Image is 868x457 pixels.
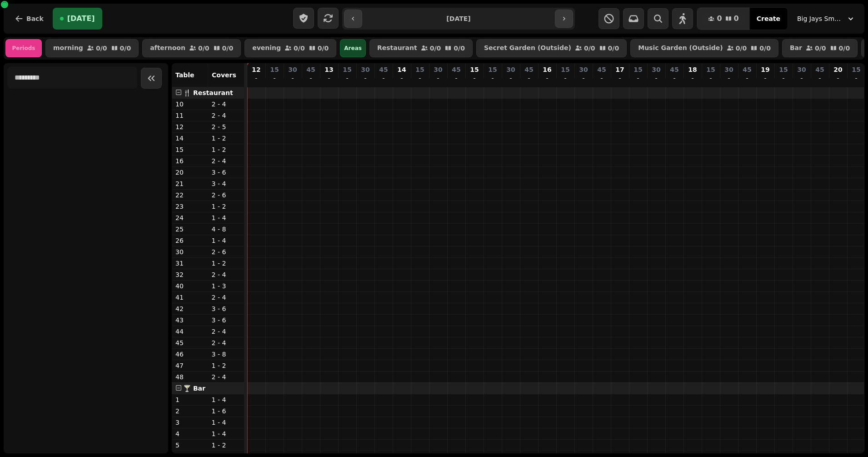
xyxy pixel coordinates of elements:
[761,65,769,74] p: 19
[212,304,241,313] p: 3 - 6
[175,156,205,166] p: 16
[717,15,722,22] span: 0
[759,45,771,51] p: 0 / 0
[453,76,460,85] p: 0
[369,39,473,57] button: Restaurant0/00/0
[252,65,260,74] p: 12
[212,259,241,268] p: 1 - 2
[743,65,751,74] p: 45
[212,236,241,245] p: 1 - 4
[452,65,460,74] p: 45
[175,202,205,211] p: 23
[175,111,205,120] p: 11
[377,45,417,52] p: Restaurant
[212,179,241,188] p: 3 - 4
[212,156,241,166] p: 2 - 4
[736,45,747,51] p: 0 / 0
[175,247,205,256] p: 30
[434,76,442,85] p: 0
[634,76,642,85] p: 0
[175,191,205,200] p: 22
[797,65,806,74] p: 30
[212,111,241,120] p: 2 - 4
[489,76,496,85] p: 0
[244,39,336,57] button: evening0/00/0
[688,65,697,74] p: 18
[430,45,441,51] p: 0 / 0
[67,15,95,22] span: [DATE]
[142,39,241,57] button: afternoon0/00/0
[833,65,842,74] p: 20
[340,39,366,57] div: Areas
[175,372,205,382] p: 48
[724,65,733,74] p: 30
[725,76,733,85] p: 0
[470,65,479,74] p: 15
[343,65,351,74] p: 15
[212,418,241,427] p: 1 - 4
[362,76,369,85] p: 0
[212,225,241,234] p: 4 - 8
[454,45,465,51] p: 0 / 0
[212,372,241,382] p: 2 - 4
[53,45,83,52] p: morning
[120,45,131,51] p: 0 / 0
[762,76,769,85] p: 0
[615,65,624,74] p: 17
[380,76,387,85] p: 0
[525,76,533,85] p: 0
[798,76,805,85] p: 0
[653,76,660,85] p: 0
[175,441,205,450] p: 5
[638,45,723,52] p: Music Garden (Outside)
[270,65,279,74] p: 15
[175,361,205,370] p: 47
[598,76,605,85] p: 0
[212,327,241,336] p: 2 - 4
[175,316,205,325] p: 43
[212,407,241,416] p: 1 - 6
[289,76,296,85] p: 0
[175,281,205,291] p: 40
[792,10,861,27] button: Big Jays Smokehouse
[294,45,305,51] p: 0 / 0
[434,65,442,74] p: 30
[306,65,315,74] p: 45
[416,76,424,85] p: 0
[415,65,424,74] p: 15
[175,429,205,438] p: 4
[175,327,205,336] p: 44
[212,122,241,131] p: 2 - 5
[183,89,233,96] span: 🍴 Restaurant
[584,45,595,51] p: 0 / 0
[45,39,139,57] button: morning0/00/0
[507,76,514,85] p: 0
[175,122,205,131] p: 12
[252,45,281,52] p: evening
[212,441,241,450] p: 1 - 2
[150,45,185,52] p: afternoon
[175,304,205,313] p: 42
[212,350,241,359] p: 3 - 8
[398,76,405,85] p: 0
[839,45,850,51] p: 0 / 0
[212,293,241,302] p: 2 - 4
[175,225,205,234] p: 25
[608,45,619,51] p: 0 / 0
[26,15,44,22] span: Back
[212,395,241,404] p: 1 - 4
[670,65,678,74] p: 45
[175,168,205,177] p: 20
[212,168,241,177] p: 3 - 6
[743,76,751,85] p: 0
[707,76,714,85] p: 0
[816,76,823,85] p: 0
[175,145,205,154] p: 15
[175,293,205,302] p: 41
[96,45,107,51] p: 0 / 0
[212,316,241,325] p: 3 - 6
[361,65,369,74] p: 30
[175,213,205,222] p: 24
[175,236,205,245] p: 26
[183,385,205,392] span: 🍸 Bar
